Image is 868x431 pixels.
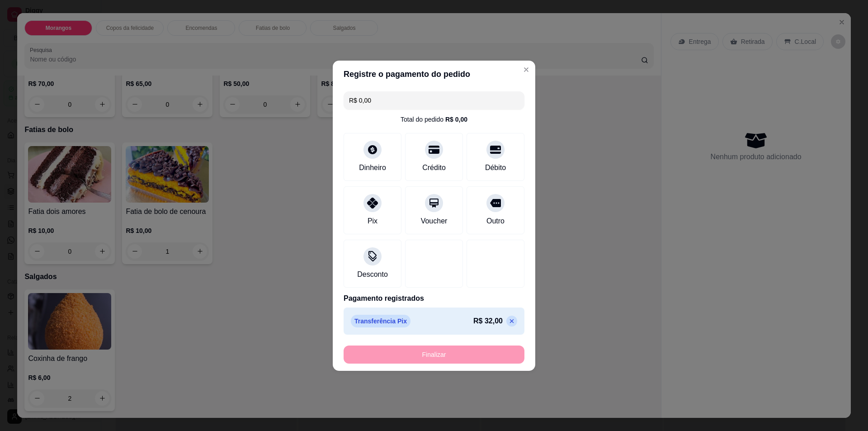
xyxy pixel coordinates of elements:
div: Total do pedido [401,115,467,124]
div: Voucher [421,216,448,227]
div: Desconto [357,269,388,280]
div: Pix [368,216,377,227]
p: Pagamento registrados [344,293,524,304]
button: Close [519,62,533,77]
div: R$ 0,00 [445,115,467,124]
header: Registre o pagamento do pedido [333,61,535,88]
p: Transferência Pix [351,315,410,327]
div: Outro [486,216,505,227]
p: R$ 32,00 [473,316,503,327]
input: Ex.: hambúrguer de cordeiro [349,91,519,109]
div: Dinheiro [359,162,386,173]
div: Crédito [422,162,446,173]
div: Débito [485,162,506,173]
